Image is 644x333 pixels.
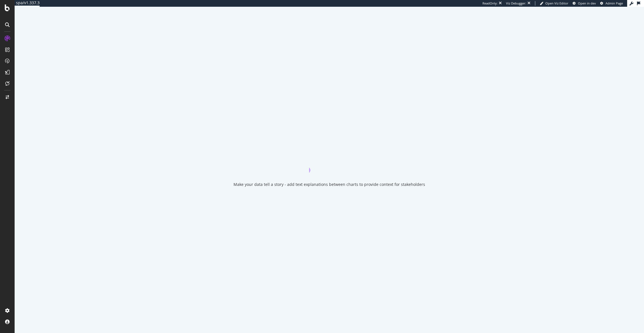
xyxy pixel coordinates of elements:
div: animation [309,152,350,173]
span: Open Viz Editor [545,1,568,5]
a: Admin Page [600,1,623,6]
span: Open in dev [578,1,596,5]
div: Viz Debugger: [506,1,526,6]
div: ReadOnly: [482,1,498,6]
a: Open Viz Editor [540,1,568,6]
a: Open in dev [573,1,596,6]
div: Make your data tell a story - add text explanations between charts to provide context for stakeho... [233,182,425,187]
span: Admin Page [606,1,623,5]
